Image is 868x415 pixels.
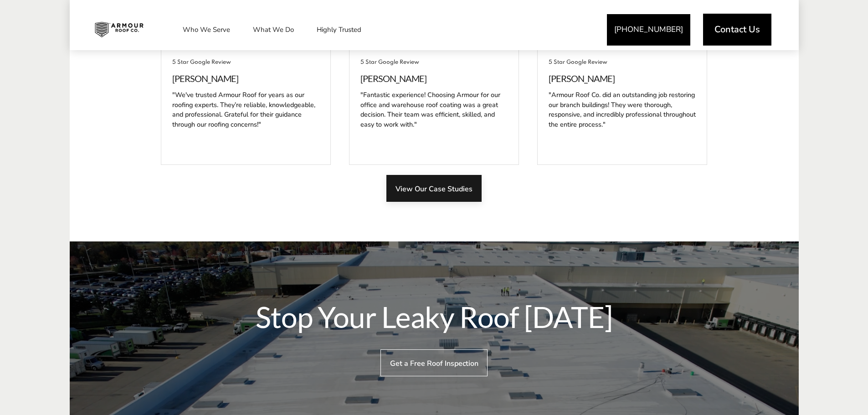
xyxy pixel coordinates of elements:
[308,18,370,41] a: Highly Trusted
[87,18,150,41] img: Industrial and Commercial Roofing Company | Armour Roof Co.
[549,85,696,130] div: "Armour Roof Co. did an outstanding job restoring our branch buildings! They were thorough, respo...
[395,184,473,193] span: View Our Case Studies
[703,14,771,46] a: Contact Us
[161,300,708,335] span: Stop Your Leaky Roof [DATE]
[714,25,760,34] span: Contact Us
[549,72,696,85] span: [PERSON_NAME]
[360,72,508,85] span: [PERSON_NAME]
[172,85,319,130] div: "We've trusted Armour Roof for years as our roofing experts. They’re reliable, knowledgeable, and...
[607,14,690,46] a: [PHONE_NUMBER]
[360,59,508,67] span: 5 Star Google Review
[174,18,239,41] a: Who We Serve
[386,175,482,202] a: View Our Case Studies
[172,59,319,67] span: 5 Star Google Review
[380,349,487,376] a: Get a Free Roof Inspection
[244,18,303,41] a: What We Do
[172,72,319,85] span: [PERSON_NAME]
[549,59,696,67] span: 5 Star Google Review
[390,359,478,367] span: Get a Free Roof Inspection
[360,85,508,130] div: "Fantastic experience! Choosing Armour for our office and warehouse roof coating was a great deci...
